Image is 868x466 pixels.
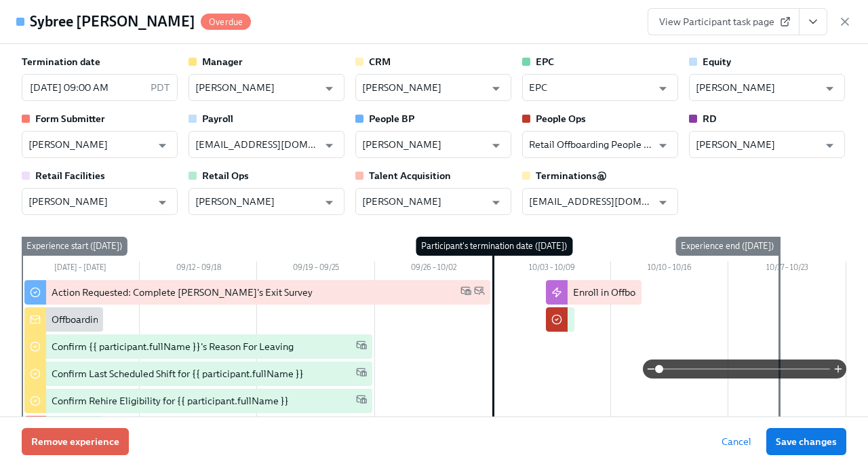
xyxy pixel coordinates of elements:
[474,285,485,300] span: Personal Email
[486,192,507,213] button: Open
[486,78,507,99] button: Open
[536,170,607,182] strong: Terminations@
[257,261,375,277] div: 09/19 – 09/25
[652,192,673,213] button: Open
[652,78,673,99] button: Open
[22,55,100,69] label: Termination date
[369,170,451,182] strong: Talent Acquisition
[319,192,340,213] button: Open
[22,428,129,455] button: Remove experience
[536,56,554,68] strong: EPC
[712,428,761,455] button: Cancel
[52,394,289,408] div: Confirm Rehire Eligibility for {{ participant.fullName }}
[416,237,572,256] div: Participant's termination date ([DATE])
[201,17,251,27] span: Overdue
[30,12,195,32] h4: Sybree [PERSON_NAME]
[611,261,729,277] div: 10/10 – 10/16
[493,261,611,277] div: 10/03 – 10/09
[151,81,170,94] p: PDT
[766,428,846,455] button: Save changes
[819,78,840,99] button: Open
[659,15,788,28] span: View Participant task page
[460,285,471,300] span: Work Email
[648,8,800,35] a: View Participant task page
[652,135,673,156] button: Open
[573,286,709,299] div: Enroll in Offboarding Part Deux
[152,135,173,156] button: Open
[202,113,233,125] strong: Payroll
[319,78,340,99] button: Open
[369,56,391,68] strong: CRM
[722,435,751,448] span: Cancel
[35,113,105,125] strong: Form Submitter
[536,113,586,125] strong: People Ops
[375,261,493,277] div: 09/26 – 10/02
[202,170,249,182] strong: Retail Ops
[369,113,414,125] strong: People BP
[152,192,173,213] button: Open
[356,339,367,354] span: Work Email
[728,261,846,277] div: 10/17 – 10/23
[776,435,837,448] span: Save changes
[52,340,294,353] div: Confirm {{ participant.fullName }}'s Reason For Leaving
[22,261,140,277] div: [DATE] – [DATE]
[356,393,367,408] span: Work Email
[21,237,127,256] div: Experience start ([DATE])
[35,170,105,182] strong: Retail Facilities
[703,113,717,125] strong: RD
[202,56,243,68] strong: Manager
[140,261,258,277] div: 09/12 – 09/18
[703,56,731,68] strong: Equity
[319,135,340,156] button: Open
[31,435,119,448] span: Remove experience
[52,313,655,326] div: Offboarding Form Submission for: {{ participant.fullName }} - {{ participant.role }} ({{ particip...
[819,135,840,156] button: Open
[799,8,827,35] button: View task page
[675,237,779,256] div: Experience end ([DATE])
[486,135,507,156] button: Open
[52,286,313,299] div: Action Requested: Complete [PERSON_NAME]'s Exit Survey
